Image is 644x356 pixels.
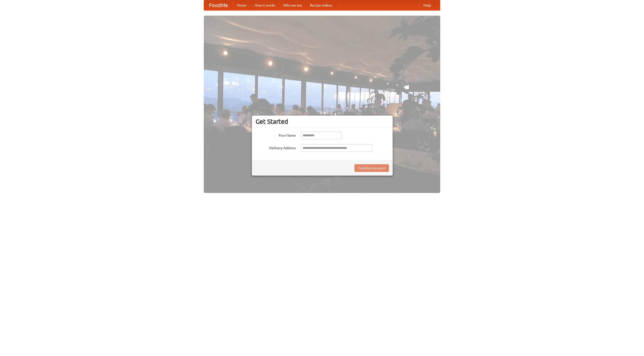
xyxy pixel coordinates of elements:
button: Find Restaurants! [354,164,389,172]
h3: Get Started [256,118,389,125]
a: Home [233,0,251,10]
a: Recipe videos [306,0,336,10]
label: Delivery Address [256,144,296,150]
a: Help [419,0,435,10]
label: Your Name [256,132,296,138]
a: FoodMe [204,0,233,10]
a: Who we are [279,0,306,10]
a: How it works [251,0,279,10]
